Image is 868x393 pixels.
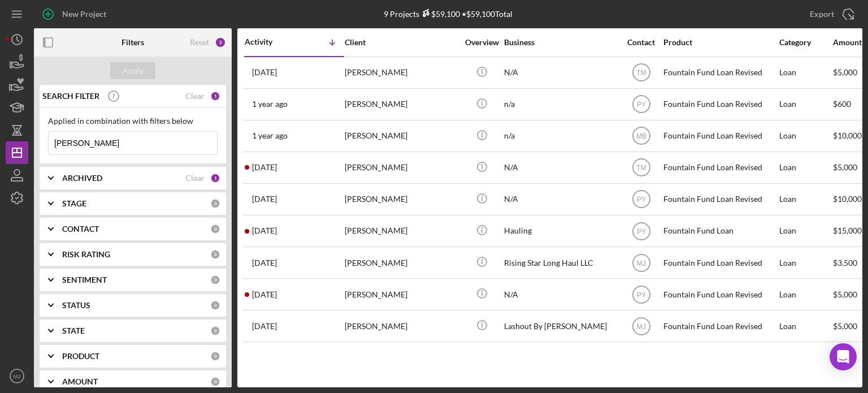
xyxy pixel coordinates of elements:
[345,311,458,341] div: [PERSON_NAME]
[252,68,277,77] time: 2025-08-20 15:37
[779,121,832,151] div: Loan
[210,326,220,336] div: 0
[663,184,776,214] div: Fountain Fund Loan Revised
[210,249,220,260] div: 0
[833,99,851,109] span: $600
[62,250,110,259] b: RISK RATING
[34,3,118,25] button: New Project
[190,38,209,47] div: Reset
[779,248,832,278] div: Loan
[504,58,617,88] div: N/A
[833,258,857,267] span: $3,500
[636,291,645,299] text: PY
[810,3,834,25] div: Export
[345,153,458,183] div: [PERSON_NAME]
[210,224,220,234] div: 0
[663,279,776,309] div: Fountain Fund Loan Revised
[345,121,458,151] div: [PERSON_NAME]
[833,131,862,140] span: $10,000
[663,58,776,88] div: Fountain Fund Loan Revised
[62,326,85,335] b: STATE
[636,69,646,77] text: TM
[833,290,857,299] span: $5,000
[62,174,102,183] b: ARCHIVED
[833,162,857,172] span: $5,000
[62,199,86,208] b: STAGE
[210,173,220,183] div: 1
[14,373,21,379] text: MJ
[252,163,277,172] time: 2023-10-15 02:18
[636,196,645,204] text: PY
[833,321,857,331] span: $5,000
[62,275,107,284] b: SENTIMENT
[210,300,220,310] div: 0
[779,38,832,47] div: Category
[215,37,226,48] div: 2
[504,279,617,309] div: N/A
[663,38,776,47] div: Product
[185,174,205,183] div: Clear
[62,3,106,25] div: New Project
[62,301,90,310] b: STATUS
[833,67,857,77] span: $5,000
[210,198,220,209] div: 0
[663,121,776,151] div: Fountain Fund Loan Revised
[504,184,617,214] div: N/A
[245,37,294,46] div: Activity
[636,227,645,235] text: PY
[779,216,832,246] div: Loan
[210,377,220,387] div: 0
[833,194,862,204] span: $10,000
[6,365,28,387] button: MJ
[504,311,617,341] div: Lashout By [PERSON_NAME]
[779,311,832,341] div: Loan
[384,9,513,19] div: 9 Projects • $59,100 Total
[252,226,277,235] time: 2023-08-28 20:44
[419,9,460,19] div: $59,100
[663,153,776,183] div: Fountain Fund Loan Revised
[345,184,458,214] div: [PERSON_NAME]
[210,351,220,361] div: 0
[345,38,458,47] div: Client
[833,226,862,235] span: $15,000
[110,62,155,79] button: Apply
[637,259,646,267] text: MJ
[210,91,220,101] div: 1
[779,89,832,119] div: Loan
[252,100,288,109] time: 2024-06-11 17:31
[62,224,99,234] b: CONTACT
[504,248,617,278] div: Rising Star Long Haul LLC
[663,248,776,278] div: Fountain Fund Loan Revised
[779,279,832,309] div: Loan
[48,116,218,126] div: Applied in combination with filters below
[252,290,277,299] time: 2023-02-24 21:47
[637,322,646,330] text: MJ
[620,38,662,47] div: Contact
[779,58,832,88] div: Loan
[252,131,288,140] time: 2024-03-14 21:17
[252,258,277,267] time: 2023-06-22 21:27
[779,153,832,183] div: Loan
[830,343,857,370] div: Open Intercom Messenger
[210,275,220,285] div: 0
[252,195,277,204] time: 2023-08-29 20:50
[636,164,646,172] text: TM
[252,322,277,331] time: 2022-10-28 19:57
[185,92,205,101] div: Clear
[779,184,832,214] div: Loan
[636,101,645,109] text: PY
[121,38,144,47] b: Filters
[504,38,617,47] div: Business
[345,248,458,278] div: [PERSON_NAME]
[62,352,99,361] b: PRODUCT
[461,38,503,47] div: Overview
[504,153,617,183] div: N/A
[345,216,458,246] div: [PERSON_NAME]
[504,89,617,119] div: n/a
[663,89,776,119] div: Fountain Fund Loan Revised
[345,89,458,119] div: [PERSON_NAME]
[42,92,99,101] b: SEARCH FILTER
[345,279,458,309] div: [PERSON_NAME]
[62,377,98,386] b: AMOUNT
[504,216,617,246] div: Hauling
